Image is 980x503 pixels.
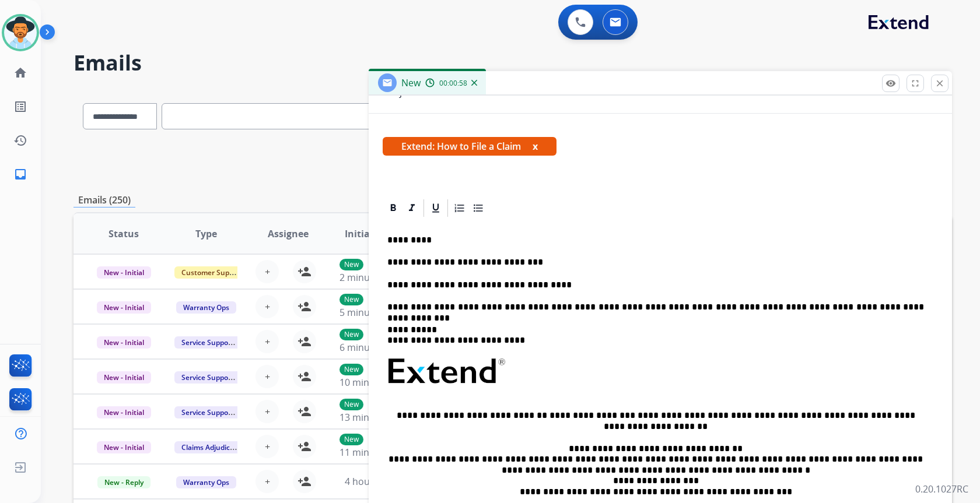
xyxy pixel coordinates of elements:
span: 13 minutes ago [339,411,407,424]
mat-icon: person_add [297,370,311,384]
span: Extend: How to File a Claim [383,137,556,156]
button: + [256,260,279,283]
p: 0.20.1027RC [915,482,968,496]
button: + [256,435,279,458]
span: New - Initial [97,266,151,279]
span: Service Support [174,406,241,418]
span: 11 minutes ago [339,446,407,459]
mat-icon: close [935,78,945,89]
div: Bullet List [470,199,487,217]
span: Initial Date [345,227,397,241]
span: New - Initial [97,371,151,384]
mat-icon: person_add [297,474,311,488]
span: Claims Adjudication [174,441,254,453]
p: New [339,259,363,270]
mat-icon: remove_red_eye [885,78,896,89]
span: 4 hours ago [345,475,397,488]
span: Service Support [174,371,241,384]
span: New - Initial [97,441,151,453]
span: New - Initial [97,336,151,349]
mat-icon: history [13,133,27,147]
button: + [256,295,279,318]
mat-icon: person_add [297,265,311,279]
span: + [265,335,270,349]
span: Warranty Ops [176,301,236,314]
div: Bold [384,199,402,217]
span: Assignee [268,227,309,241]
span: 2 minutes ago [339,271,402,284]
mat-icon: list_alt [13,100,27,114]
mat-icon: person_add [297,439,311,453]
span: + [265,265,270,279]
mat-icon: fullscreen [910,78,921,89]
mat-icon: home [13,66,27,80]
img: avatar [4,16,37,49]
button: + [256,330,279,353]
span: New - Reply [97,476,150,488]
p: New [339,364,363,375]
span: Status [108,227,139,241]
div: Ordered List [451,199,468,217]
p: New [339,294,363,305]
div: Underline [427,199,444,217]
mat-icon: inbox [13,167,27,181]
mat-icon: person_add [297,404,311,418]
p: New [339,399,363,410]
h2: Emails [73,51,952,75]
span: New - Initial [97,406,151,418]
button: + [256,400,279,423]
button: x [533,139,538,153]
mat-icon: person_add [297,300,311,314]
p: New [339,434,363,445]
span: Warranty Ops [176,476,236,488]
span: + [265,474,270,488]
span: + [265,370,270,384]
span: New - Initial [97,301,151,314]
span: 10 minutes ago [339,376,407,389]
span: + [265,439,270,453]
button: + [256,470,279,493]
span: + [265,300,270,314]
mat-icon: person_add [297,335,311,349]
button: + [256,365,279,388]
span: 5 minutes ago [339,306,402,319]
div: Italic [403,199,421,217]
span: + [265,404,270,418]
span: Type [195,227,217,241]
p: New [339,329,363,340]
span: New [401,76,421,89]
span: 6 minutes ago [339,341,402,354]
span: 00:00:58 [439,79,467,88]
span: Customer Support [174,266,250,279]
span: Service Support [174,336,241,349]
p: Emails (250) [73,193,135,207]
